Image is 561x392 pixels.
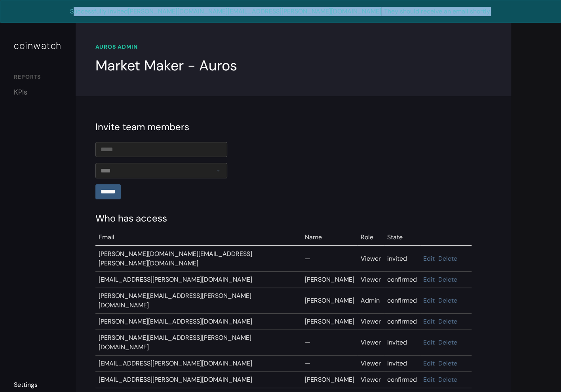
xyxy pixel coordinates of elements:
[384,246,420,272] td: invited
[384,272,420,288] td: confirmed
[95,211,491,225] div: Who has access
[438,296,457,305] a: Delete
[438,317,457,326] a: Delete
[302,314,358,330] td: [PERSON_NAME]
[302,272,358,288] td: [PERSON_NAME]
[302,246,358,272] td: —
[384,356,420,372] td: invited
[361,317,381,326] span: Viewer
[423,317,435,326] a: Edit
[302,288,358,314] td: [PERSON_NAME]
[423,359,435,367] a: Edit
[438,275,457,284] a: Delete
[95,55,237,76] div: Market Maker - Auros
[14,87,62,98] a: KPIs
[302,372,358,388] td: [PERSON_NAME]
[384,288,420,314] td: confirmed
[95,314,302,330] td: [PERSON_NAME][EMAIL_ADDRESS][DOMAIN_NAME]
[14,39,62,53] div: coinwatch
[423,296,435,305] a: Edit
[361,359,381,367] span: Viewer
[384,229,420,246] td: State
[423,338,435,347] a: Edit
[384,330,420,356] td: invited
[423,254,435,263] a: Edit
[95,272,302,288] td: [EMAIL_ADDRESS][PERSON_NAME][DOMAIN_NAME]
[384,314,420,330] td: confirmed
[95,288,302,314] td: [PERSON_NAME][EMAIL_ADDRESS][PERSON_NAME][DOMAIN_NAME]
[95,330,302,356] td: [PERSON_NAME][EMAIL_ADDRESS][PERSON_NAME][DOMAIN_NAME]
[14,73,62,83] div: REPORTS
[361,375,381,384] span: Viewer
[361,338,381,347] span: Viewer
[95,246,302,272] td: [PERSON_NAME][DOMAIN_NAME][EMAIL_ADDRESS][PERSON_NAME][DOMAIN_NAME]
[361,275,381,284] span: Viewer
[438,338,457,347] a: Delete
[361,254,381,263] span: Viewer
[438,359,457,367] a: Delete
[95,372,302,388] td: [EMAIL_ADDRESS][PERSON_NAME][DOMAIN_NAME]
[95,356,302,372] td: [EMAIL_ADDRESS][PERSON_NAME][DOMAIN_NAME]
[302,356,358,372] td: —
[358,229,384,246] td: Role
[438,375,457,384] a: Delete
[423,275,435,284] a: Edit
[361,296,380,305] span: Admin
[95,229,302,246] td: Email
[302,229,358,246] td: Name
[384,372,420,388] td: confirmed
[302,330,358,356] td: —
[423,375,435,384] a: Edit
[95,120,491,134] div: Invite team members
[95,43,491,51] div: AUROS ADMIN
[438,254,457,263] a: Delete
